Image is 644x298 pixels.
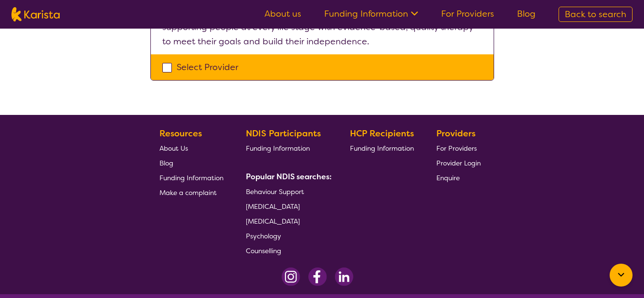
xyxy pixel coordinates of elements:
a: Psychology [246,228,328,243]
span: Back to search [565,9,626,20]
b: Popular NDIS searches: [246,172,332,182]
span: Counselling [246,247,281,255]
a: Funding Information [350,141,414,155]
span: Psychology [246,232,281,240]
b: Providers [436,128,475,139]
span: Behaviour Support [246,187,304,196]
a: Blog [159,155,223,170]
a: Funding Information [246,141,328,155]
span: Make a complaint [159,188,217,197]
a: Back to search [559,7,633,22]
a: [MEDICAL_DATA] [246,214,328,228]
a: Make a complaint [159,185,223,200]
b: Resources [159,128,202,139]
img: Karista logo [11,7,60,21]
span: Provider Login [436,159,481,167]
span: [MEDICAL_DATA] [246,217,300,226]
span: Blog [159,159,173,167]
a: For Providers [436,141,481,155]
img: Facebook [308,267,327,286]
a: For Providers [441,8,494,20]
span: For Providers [436,144,477,153]
a: Blog [517,8,536,20]
a: Funding Information [324,8,418,20]
a: Provider Login [436,155,481,170]
a: Counselling [246,243,328,258]
span: Funding Information [350,144,414,153]
a: About us [264,8,301,20]
a: Funding Information [159,170,223,185]
span: [MEDICAL_DATA] [246,202,300,211]
a: Enquire [436,170,481,185]
a: About Us [159,141,223,155]
img: Instagram [282,267,300,286]
b: NDIS Participants [246,128,321,139]
b: HCP Recipients [350,128,414,139]
a: Behaviour Support [246,184,328,199]
img: LinkedIn [335,267,353,286]
a: [MEDICAL_DATA] [246,199,328,214]
span: Funding Information [246,144,310,153]
span: Funding Information [159,174,223,182]
span: Enquire [436,174,460,182]
span: About Us [159,144,188,153]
